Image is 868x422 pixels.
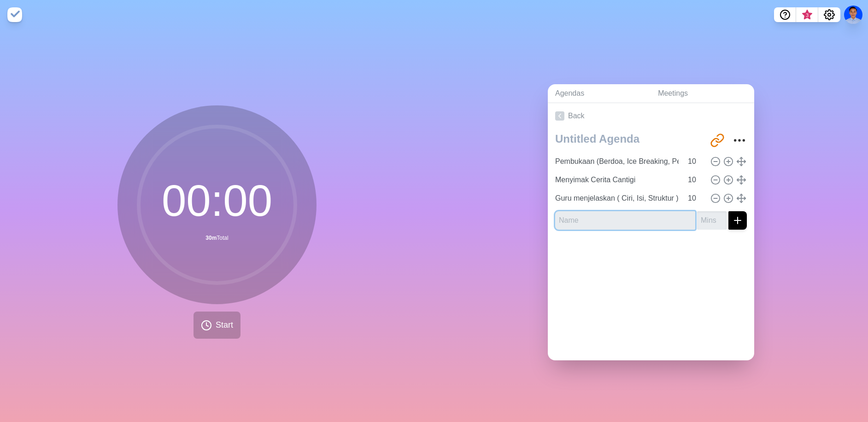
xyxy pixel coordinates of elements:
input: Name [551,189,682,208]
input: Mins [684,189,706,208]
button: Settings [818,7,840,22]
button: Share link [708,131,727,150]
span: Start [216,319,233,331]
input: Name [551,171,682,189]
button: What’s new [796,7,818,22]
a: Meetings [651,84,754,103]
button: More [730,131,749,150]
input: Name [555,211,695,230]
button: Start [194,312,240,339]
input: Mins [684,171,706,189]
img: timeblocks logo [7,7,22,22]
button: Help [774,7,796,22]
input: Name [551,152,682,171]
a: Agendas [548,84,651,103]
input: Mins [697,211,727,230]
a: Back [548,103,754,129]
span: 3 [803,12,811,19]
input: Mins [684,152,706,171]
